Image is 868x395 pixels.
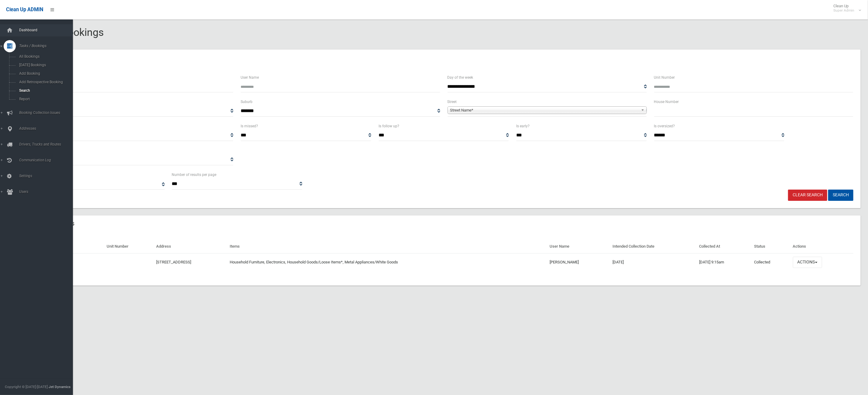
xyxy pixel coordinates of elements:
[516,123,530,129] label: Is early?
[752,253,791,271] td: Collected
[241,74,259,81] label: User Name
[610,240,697,253] th: Intended Collection Date
[17,126,80,131] span: Addresses
[610,253,697,271] td: [DATE]
[156,260,191,264] a: [STREET_ADDRESS]
[49,385,70,389] strong: Jet Dynamics
[17,88,75,93] span: Search
[654,74,675,81] label: Unit Number
[791,240,853,253] th: Actions
[697,253,752,271] td: [DATE] 9:15am
[104,240,154,253] th: Unit Number
[547,240,610,253] th: User Name
[654,123,675,129] label: Is oversized?
[448,98,457,105] label: Street
[17,28,80,32] span: Dashboard
[793,257,822,268] button: Actions
[448,74,473,81] label: Day of the week
[17,97,75,101] span: Report
[17,158,80,162] span: Communication Log
[833,8,854,13] small: Super Admin
[17,71,75,76] span: Add Booking
[17,63,75,67] span: [DATE] Bookings
[17,174,80,178] span: Settings
[17,190,80,194] span: Users
[17,142,80,146] span: Drivers, Trucks and Routes
[17,44,80,48] span: Tasks / Bookings
[788,190,827,201] a: Clear Search
[227,240,547,253] th: Items
[227,253,547,271] td: Household Furniture, Electronics, Household Goods/Loose Items*, Metal Appliances/White Goods
[547,253,610,271] td: [PERSON_NAME]
[5,385,48,389] span: Copyright © [DATE]-[DATE]
[654,98,679,105] label: House Number
[6,7,43,12] span: Clean Up ADMIN
[241,123,258,129] label: Is missed?
[828,190,853,201] button: Search
[17,54,75,59] span: All Bookings
[379,123,399,129] label: Is follow up?
[752,240,791,253] th: Status
[697,240,752,253] th: Collected At
[154,240,227,253] th: Address
[241,98,252,105] label: Suburb
[17,80,75,84] span: Add Retrospective Booking
[450,107,639,114] span: Street Name*
[172,171,217,178] label: Number of results per page
[17,111,80,115] span: Booking Collection Issues
[830,4,860,13] span: Clean Up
